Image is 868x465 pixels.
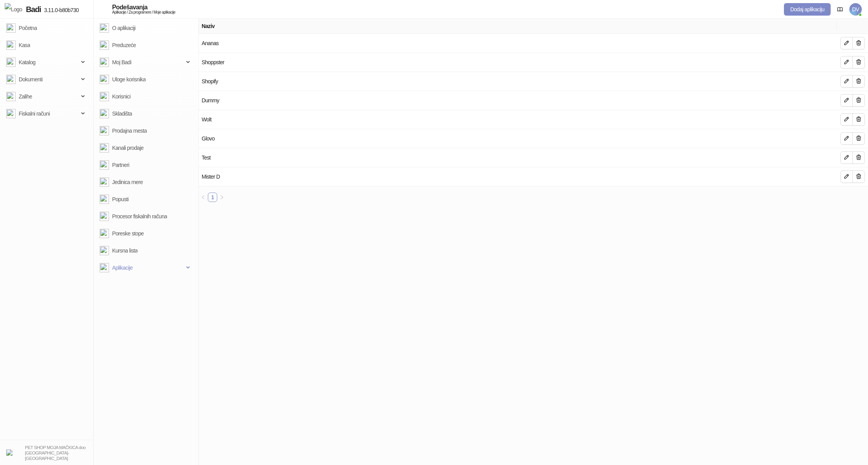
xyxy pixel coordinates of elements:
[199,72,837,91] td: Shopify
[199,129,837,148] td: Glovo
[199,19,837,34] th: Naziv
[6,449,12,456] img: 64x64-companyLogo-b2da54f3-9bca-40b5-bf51-3603918ec158.png
[784,3,831,16] button: Dodaj aplikaciju
[19,106,50,121] span: Fiskalni računi
[26,5,41,14] span: Badi
[100,243,137,258] a: Kursna lista
[19,54,35,70] span: Katalog
[19,72,42,87] span: Dokumenti
[100,123,147,139] a: Prodajna mesta
[100,191,128,207] a: Popusti
[849,3,862,16] span: DV
[208,193,217,202] li: 1
[217,193,227,202] button: right
[112,11,175,14] div: Aplikacije / Za programere / Moje aplikacije
[6,20,37,36] a: Početna
[6,37,30,53] a: Kasa
[208,193,217,202] a: 1
[25,445,86,461] small: PET SHOP MOJA MAČKICA doo [GEOGRAPHIC_DATA]-[GEOGRAPHIC_DATA]
[201,195,206,200] span: left
[199,167,837,186] td: Mister D
[100,72,146,87] a: Uloge korisnika
[199,110,837,129] td: Wolt
[100,226,144,241] a: Poreske stope
[112,260,133,275] span: Aplikacije
[100,20,135,36] a: O aplikaciji
[217,193,227,202] li: Sledeća strana
[100,209,167,224] a: Procesor fiskalnih računa
[790,6,824,12] span: Dodaj aplikaciju
[199,148,837,167] td: Test
[100,37,136,53] a: Preduzeće
[100,89,130,104] a: Korisnici
[199,91,837,110] td: Dummy
[19,89,32,104] span: Zalihe
[5,3,22,16] img: Logo
[41,7,79,13] span: 3.11.0-b80b730
[112,4,175,11] div: Podešavanja
[100,106,132,121] a: Skladišta
[199,193,208,202] button: left
[100,140,144,156] a: Kanali prodaje
[220,195,224,200] span: right
[834,3,846,16] a: Dokumentacija
[100,174,143,190] a: Jedinica mere
[199,34,837,53] td: Ananas
[199,193,208,202] li: Prethodna strana
[100,157,129,173] a: Partneri
[112,54,131,70] span: Moj Badi
[199,53,837,72] td: Shoppster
